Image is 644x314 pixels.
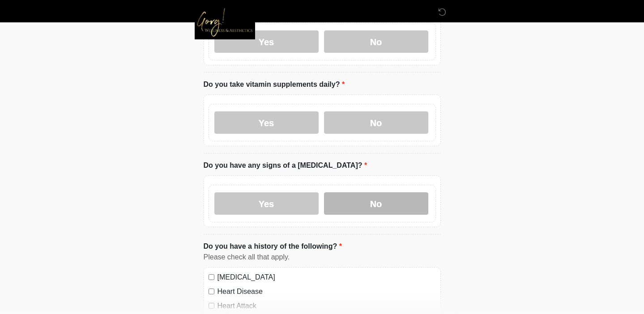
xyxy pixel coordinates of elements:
label: Do you have any signs of a [MEDICAL_DATA]? [204,160,367,171]
input: [MEDICAL_DATA] [209,274,214,280]
label: Do you have a history of the following? [204,241,342,252]
label: No [324,111,428,134]
label: Do you take vitamin supplements daily? [204,79,345,90]
label: Heart Attack [218,301,436,311]
input: Heart Disease [209,289,214,294]
img: Gorg! Wellness & Aesthetics Logo [195,7,256,39]
label: Heart Disease [218,286,436,297]
div: Please check all that apply. [204,252,441,263]
label: No [324,192,428,215]
label: [MEDICAL_DATA] [218,272,436,283]
label: Yes [214,111,319,134]
input: Heart Attack [209,303,214,309]
label: Yes [214,192,319,215]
